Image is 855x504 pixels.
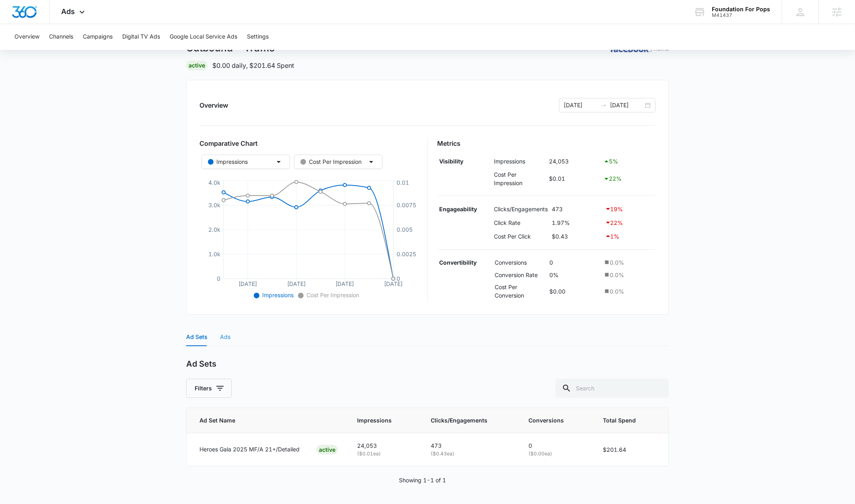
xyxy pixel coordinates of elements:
[212,61,294,70] p: $0.00 daily , $201.64 Spent
[287,280,306,287] tspan: [DATE]
[712,6,770,12] div: account name
[550,229,603,243] td: $0.43
[208,179,220,186] tspan: 4.0k
[199,139,418,148] h3: Comparative Chart
[603,258,654,267] div: 0.0 %
[605,231,654,241] div: 1 %
[208,202,220,208] tspan: 3.0k
[83,24,113,50] button: Campaigns
[492,168,547,189] td: Cost Per Impression
[603,416,644,425] span: Total Spend
[335,280,354,287] tspan: [DATE]
[384,280,403,287] tspan: [DATE]
[397,251,416,257] tspan: 0.0025
[170,24,237,50] button: Google Local Service Ads
[247,24,269,50] button: Settings
[357,450,411,458] p: ( $0.01 ea)
[399,476,446,485] p: Showing 1-1 of 1
[493,269,548,281] td: Conversion Rate
[208,226,220,233] tspan: 2.0k
[603,157,654,166] div: 5 %
[208,251,220,257] tspan: 1.0k
[438,139,656,148] h3: Metrics
[238,280,257,287] tspan: [DATE]
[492,229,550,243] td: Cost Per Click
[548,281,602,302] td: $0.00
[492,216,550,229] td: Click Rate
[199,100,228,110] h2: Overview
[300,157,362,166] div: Cost Per Impression
[603,271,654,279] div: 0.0 %
[529,441,584,450] p: 0
[610,101,643,110] input: End date
[555,379,669,398] input: Search
[492,202,550,216] td: Clicks/Engagements
[529,450,584,458] p: ( $0.00 ea)
[397,275,400,282] tspan: 0
[564,101,597,110] input: Start date
[593,433,668,466] td: $201.64
[199,416,326,425] span: Ad Set Name
[529,416,572,425] span: Conversions
[548,269,602,281] td: 0%
[397,202,416,208] tspan: 0.0075
[605,204,654,214] div: 19 %
[547,155,601,168] td: 24,053
[493,256,548,269] td: Conversions
[49,24,73,50] button: Channels
[550,216,603,229] td: 1.97%
[186,61,208,70] div: Active
[186,379,232,398] button: Filters
[439,158,463,165] strong: Visibility
[493,281,548,302] td: Cost Per Conversion
[605,218,654,227] div: 22 %
[220,333,230,341] div: Ads
[439,259,477,266] strong: Convertibility
[492,155,547,168] td: Impressions
[439,206,477,212] strong: Engageability
[122,24,160,50] button: Digital TV Ads
[712,12,770,18] div: account id
[208,157,248,166] div: Impressions
[431,416,498,425] span: Clicks/Engagements
[261,292,294,298] span: Impressions
[305,292,360,298] span: Cost Per Impression
[431,450,510,458] p: ( $0.43 ea)
[547,168,601,189] td: $0.01
[548,256,602,269] td: 0
[317,445,338,455] div: ACTIVE
[357,441,411,450] p: 24,053
[186,333,207,341] div: Ad Sets
[397,226,413,233] tspan: 0.005
[357,416,399,425] span: Impressions
[294,155,382,169] button: Cost Per Impression
[603,174,654,184] div: 22 %
[397,179,409,186] tspan: 0.01
[62,7,75,16] span: Ads
[201,155,290,169] button: Impressions
[550,202,603,216] td: 473
[186,359,216,369] h2: Ad Sets
[600,102,607,108] span: to
[600,102,607,108] span: swap-right
[14,24,39,50] button: Overview
[603,287,654,296] div: 0.0 %
[199,445,300,454] p: Heroes Gala 2025 MF/A 21+/Detailed
[431,441,510,450] p: 473
[217,275,220,282] tspan: 0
